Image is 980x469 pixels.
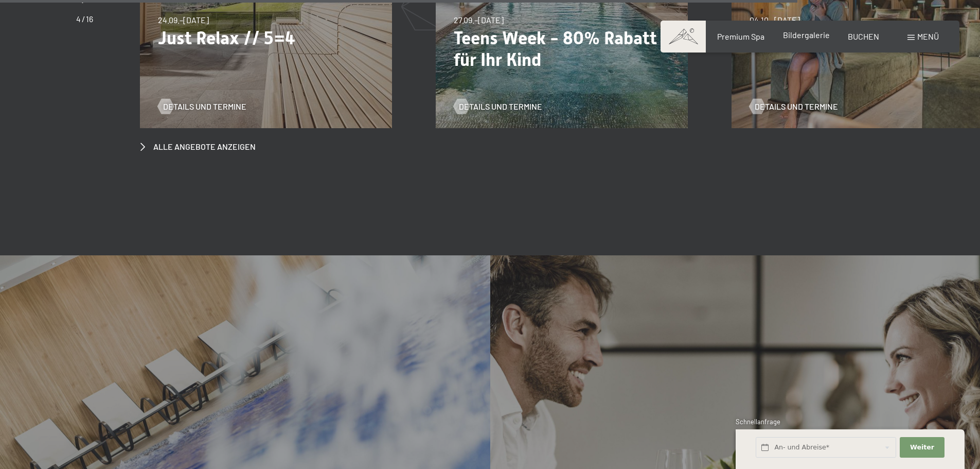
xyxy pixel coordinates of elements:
span: Schnellanfrage [736,418,780,426]
span: 4 [76,14,81,24]
span: Details und Termine [459,101,542,112]
span: 04.10.–[DATE] [750,15,800,25]
a: Details und Termine [158,101,246,112]
span: Weiter [910,443,934,452]
span: Details und Termine [163,101,246,112]
span: 16 [86,14,93,24]
span: 24.09.–[DATE] [158,15,209,25]
a: Bildergalerie [783,30,830,40]
span: / [82,14,85,24]
a: Details und Termine [454,101,542,112]
p: Just Relax // 5=4 [158,27,374,49]
span: Details und Termine [755,101,838,112]
button: Weiter [900,437,944,458]
a: BUCHEN [848,31,879,41]
span: 27.09.–[DATE] [454,15,504,25]
a: Alle Angebote anzeigen [140,141,256,152]
a: Details und Termine [750,101,838,112]
p: 7=6 Spezial Angebot [750,27,966,49]
span: Menü [917,31,939,41]
span: Alle Angebote anzeigen [153,141,256,152]
p: Teens Week - 80% Rabatt für Ihr Kind [454,27,670,71]
a: Premium Spa [717,31,764,41]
